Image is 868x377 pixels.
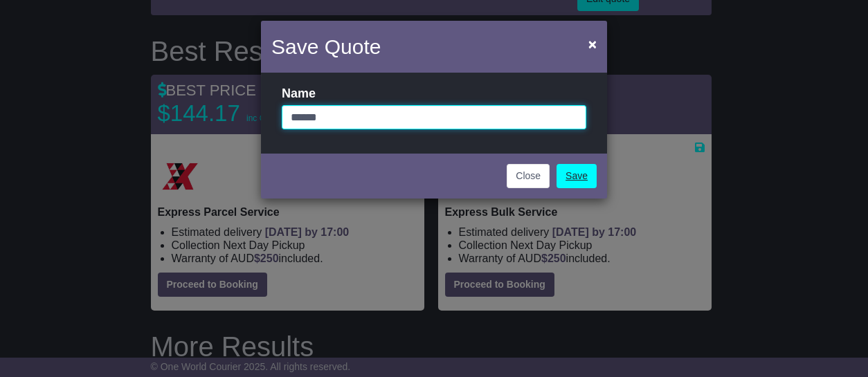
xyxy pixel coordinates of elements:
[282,86,316,102] label: Name
[581,30,604,58] button: Close
[588,36,597,52] span: ×
[557,164,597,188] a: Save
[507,164,550,188] button: Close
[271,31,381,62] h4: Save Quote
